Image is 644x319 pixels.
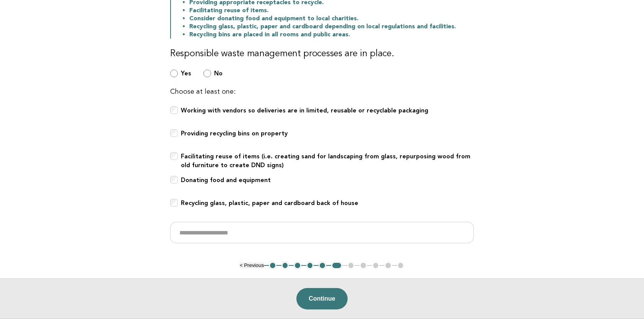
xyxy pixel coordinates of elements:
li: Recycling bins are placed in all rooms and public areas. [189,31,474,39]
button: 5 [319,262,326,269]
button: 3 [294,262,301,269]
button: 1 [269,262,276,269]
b: Working with vendors so deliveries are in limited, reusable or recyclable packaging [181,107,428,114]
button: Continue [296,288,347,309]
li: Facilitating reuse of items. [189,7,474,15]
h3: Responsible waste management processes are in place. [170,48,474,60]
b: Providing recycling bins on property [181,130,288,137]
p: Choose at least one: [170,86,474,97]
b: No [214,70,223,77]
li: Consider donating food and equipment to local charities. [189,15,474,23]
button: 2 [281,262,289,269]
b: Facilitating reuse of items (i.e. creating sand for landscaping from glass, repurposing wood from... [181,153,470,169]
b: Recycling glass, plastic, paper and cardboard back of house [181,199,358,207]
button: 4 [306,262,314,269]
button: 6 [331,262,342,269]
b: Donating food and equipment [181,176,271,184]
button: < Previous [240,262,264,268]
b: Yes [181,70,191,77]
li: Recycling glass, plastic, paper and cardboard depending on local regulations and facilities. [189,23,474,31]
